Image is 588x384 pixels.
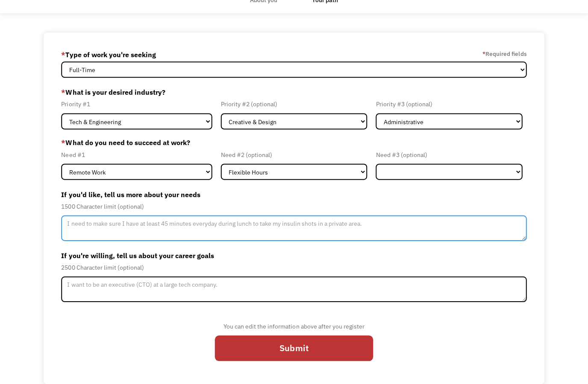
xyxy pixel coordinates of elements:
[62,150,212,160] div: Need #1
[482,49,526,59] label: Required fields
[376,99,522,110] div: Priority #3 (optional)
[221,99,367,110] div: Priority #2 (optional)
[62,249,526,262] label: If you're willing, tell us about your career goals
[62,48,156,62] label: Type of work you're seeking
[62,48,526,369] form: Member-Update-Form-Step2
[62,262,526,273] div: 2500 Character limit (optional)
[62,137,526,148] label: What do you need to succeed at work?
[376,150,522,160] div: Need #3 (optional)
[62,201,526,212] div: 1500 Character limit (optional)
[62,86,526,99] label: What is your desired industry?
[215,335,373,361] input: Submit
[62,188,526,201] label: If you'd like, tell us more about your needs
[221,150,367,160] div: Need #2 (optional)
[215,321,373,332] div: You can edit the information above after you register
[62,99,212,110] div: Priority #1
